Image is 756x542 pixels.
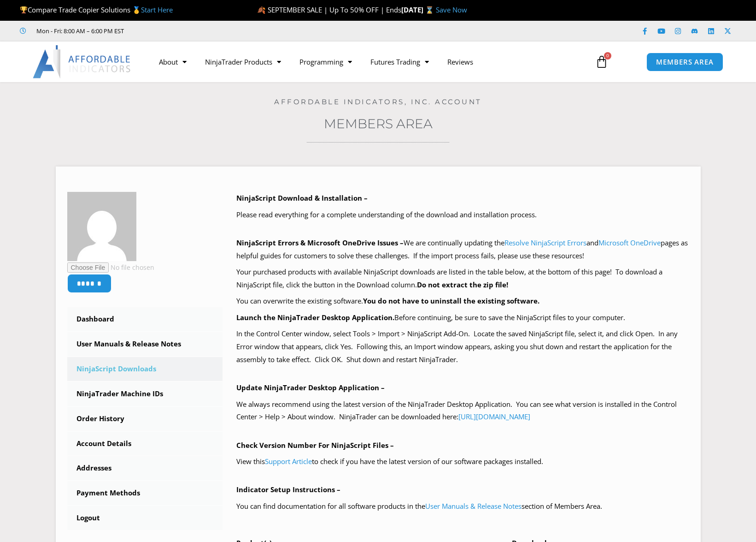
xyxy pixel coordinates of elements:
[290,51,361,72] a: Programming
[236,266,689,292] p: Your purchased products with available NinjaScript downloads are listed in the table below, at th...
[67,192,136,261] img: e01a3ec23a8ac0054db333f359395178c9d716d4f8c14eb93a1f1601815fbc1d
[581,48,622,75] a: 0
[196,51,290,72] a: NinjaTrader Products
[236,238,404,247] b: NinjaScript Errors & Microsoft OneDrive Issues –
[236,455,689,468] p: View this to check if you have the latest version of our software packages installed.
[34,25,124,36] span: Mon - Fri: 8:00 AM – 6:00 PM EST
[67,506,223,530] a: Logout
[361,51,438,72] a: Futures Trading
[236,398,689,424] p: We always recommend using the latest version of the NinjaTrader Desktop Application. You can see ...
[20,5,173,14] span: Compare Trade Copier Solutions 🥇
[401,5,436,14] strong: [DATE] ⌛
[656,59,714,66] span: MEMBERS AREA
[236,193,368,203] b: NinjaScript Download & Installation –
[67,357,223,381] a: NinjaScript Downloads
[150,51,585,72] nav: Menu
[274,97,482,106] a: Affordable Indicators, Inc. Account
[20,6,27,13] img: 🏆
[33,45,132,78] img: LogoAI | Affordable Indicators – NinjaTrader
[604,52,611,60] span: 0
[236,485,340,494] b: Indicator Setup Instructions –
[67,456,223,480] a: Addresses
[417,280,508,289] b: Do not extract the zip file!
[436,5,467,14] a: Save Now
[236,328,689,366] p: In the Control Center window, select Tools > Import > NinjaScript Add-On. Locate the saved NinjaS...
[324,116,433,131] a: Members Area
[236,441,394,450] b: Check Version Number For NinjaScript Files –
[67,382,223,406] a: NinjaTrader Machine IDs
[236,383,385,392] b: Update NinjaTrader Desktop Application –
[236,500,689,513] p: You can find documentation for all software products in the section of Members Area.
[236,237,689,262] p: We are continually updating the and pages as helpful guides for customers to solve these challeng...
[257,5,401,14] span: 🍂 SEPTEMBER SALE | Up To 50% OFF | Ends
[363,296,539,305] b: You do not have to uninstall the existing software.
[425,501,522,511] a: User Manuals & Release Notes
[236,313,394,322] b: Launch the NinjaTrader Desktop Application.
[67,407,223,431] a: Order History
[67,481,223,505] a: Payment Methods
[236,295,689,308] p: You can overwrite the existing software.
[67,332,223,356] a: User Manuals & Release Notes
[67,307,223,331] a: Dashboard
[236,208,689,221] p: Please read everything for a complete understanding of the download and installation process.
[504,238,586,247] a: Resolve NinjaScript Errors
[150,51,196,72] a: About
[598,238,661,247] a: Microsoft OneDrive
[438,51,482,72] a: Reviews
[458,412,530,421] a: [URL][DOMAIN_NAME]
[646,53,723,71] a: MEMBERS AREA
[137,26,275,36] iframe: Customer reviews powered by Trustpilot
[141,5,173,14] a: Start Here
[236,311,689,324] p: Before continuing, be sure to save the NinjaScript files to your computer.
[265,457,312,466] a: Support Article
[67,432,223,456] a: Account Details
[67,307,223,530] nav: Account pages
